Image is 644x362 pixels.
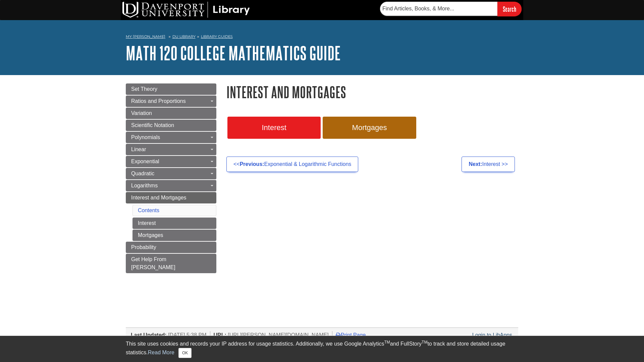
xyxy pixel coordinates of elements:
h1: Interest and Mortgages [226,83,518,101]
span: Quadratic [131,171,154,176]
strong: Previous: [240,161,264,167]
a: Interest [227,117,321,139]
form: Searches DU Library's articles, books, and more [380,2,522,16]
button: Close [178,348,192,358]
a: Library Guides [201,34,233,39]
a: <<Previous:Exponential & Logarithmic Functions [226,157,358,172]
span: Set Theory [131,86,157,92]
a: Ratios and Proportions [126,96,216,107]
a: Quadratic [126,168,216,179]
i: Print Page [336,332,341,338]
a: Variation [126,108,216,119]
span: Linear [131,146,146,152]
a: DU Library [172,34,196,39]
span: [DATE] 5:38 PM [168,332,206,338]
span: Scientific Notation [131,122,174,128]
a: Mortgages [323,117,416,139]
a: MATH 120 College Mathematics Guide [126,43,341,63]
input: Find Articles, Books, & More... [380,2,497,16]
a: Scientific Notation [126,120,216,131]
a: Read More [148,350,174,355]
a: Interest and Mortgages [126,192,216,203]
a: Print Page [336,332,366,338]
a: Linear [126,144,216,155]
a: Contents [138,207,159,213]
a: Interest [132,218,216,229]
span: Probability [131,244,156,250]
img: DU Library [122,2,250,18]
span: Interest [232,123,316,132]
a: Login to LibApps [472,332,512,338]
span: [URL][PERSON_NAME][DOMAIN_NAME] [228,332,329,338]
span: Ratios and Proportions [131,98,186,104]
span: Exponential [131,159,159,164]
span: Polynomials [131,134,160,140]
sup: TM [384,340,390,345]
a: Get Help From [PERSON_NAME] [126,254,216,273]
div: Guide Page Menu [126,83,216,273]
a: My [PERSON_NAME] [126,34,165,40]
a: Next:Interest >> [462,157,515,172]
a: Probability [126,242,216,253]
sup: TM [422,340,427,345]
span: Get Help From [PERSON_NAME] [131,256,175,270]
a: Logarithms [126,180,216,191]
a: Exponential [126,156,216,167]
nav: breadcrumb [126,32,518,43]
span: Mortgages [328,123,411,132]
span: Variation [131,110,152,116]
span: Logarithms [131,183,158,188]
span: URL: [214,332,226,338]
input: Search [497,2,522,16]
span: Last Updated: [131,332,167,338]
strong: Next: [469,161,482,167]
span: Interest and Mortgages [131,195,186,200]
div: This site uses cookies and records your IP address for usage statistics. Additionally, we use Goo... [126,340,518,358]
a: Mortgages [132,230,216,241]
a: Set Theory [126,83,216,95]
a: Polynomials [126,132,216,143]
